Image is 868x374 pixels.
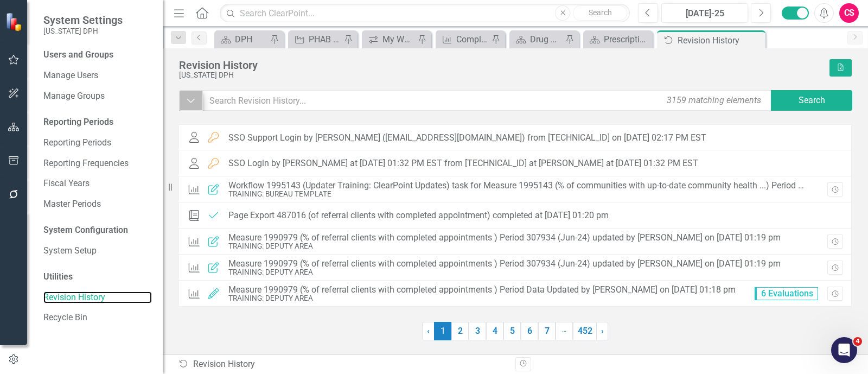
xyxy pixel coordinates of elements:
img: ClearPoint Strategy [5,12,24,31]
a: Prescription Monitoring [586,33,650,46]
a: 452 [573,322,597,340]
a: Compliance and Monitoring [438,33,489,46]
div: [US_STATE] DPH [179,71,824,79]
div: TRAINING: DEPUTY AREA [228,242,781,250]
a: Revision History [43,291,152,304]
a: Drug Control [512,33,563,46]
a: Recycle Bin [43,312,152,324]
div: Revision History [678,34,763,47]
div: PHAB Re-accreditation Readiness Assessment [309,33,341,46]
a: 3 [469,322,486,340]
span: 4 [853,337,862,346]
a: 6 [521,322,538,340]
a: System Setup [43,245,152,257]
div: Reporting Periods [43,116,152,129]
span: › [601,326,604,336]
div: System Configuration [43,224,152,237]
div: SSO Login by [PERSON_NAME] at [DATE] 01:32 PM EST from [TECHNICAL_ID] at [PERSON_NAME] at [DATE] ... [228,159,698,168]
a: DPH [217,33,267,46]
div: 3159 matching elements [664,92,764,110]
div: DPH [235,33,267,46]
a: Reporting Frequencies [43,157,152,170]
div: TRAINING: DEPUTY AREA [228,294,736,302]
a: Manage Groups [43,90,152,103]
div: My Workspace [382,33,415,46]
div: Revision History [179,59,824,71]
div: Users and Groups [43,49,152,61]
div: Prescription Monitoring [604,33,650,46]
input: Search Revision History... [202,90,773,111]
a: My Workspace [365,33,415,46]
div: Measure 1990979 (% of referral clients with completed appointments ) Period 307934 (Jun-24) updat... [228,233,781,243]
a: 4 [486,322,503,340]
button: [DATE]-25 [661,3,748,23]
div: Compliance and Monitoring [456,33,489,46]
a: Reporting Periods [43,137,152,149]
div: Utilities [43,271,152,283]
div: Measure 1990979 (% of referral clients with completed appointments ) Period 307934 (Jun-24) updat... [228,259,781,269]
small: [US_STATE] DPH [43,27,123,35]
span: 6 Evaluations [755,287,818,300]
div: Workflow 1995143 (Updater Training: ClearPoint Updates) task for Measure 1995143 (% of communitie... [228,181,808,191]
div: [DATE]-25 [665,7,744,20]
input: Search ClearPoint... [220,4,630,23]
div: SSO Support Login by [PERSON_NAME] ([EMAIL_ADDRESS][DOMAIN_NAME]) from [TECHNICAL_ID] on [DATE] 0... [228,133,706,143]
button: Search [573,5,627,21]
div: Drug Control [530,33,563,46]
div: Page Export 487016 (of referral clients with completed appointment) completed at [DATE] 01:20 pm [228,211,609,220]
button: CS [839,3,859,23]
a: 7 [538,322,556,340]
a: Master Periods [43,198,152,211]
div: Measure 1990979 (% of referral clients with completed appointments ) Period Data Updated by [PERS... [228,285,736,295]
a: Fiscal Years [43,178,152,190]
span: 1 [434,322,451,340]
a: 2 [451,322,469,340]
a: PHAB Re-accreditation Readiness Assessment [291,33,341,46]
span: System Settings [43,14,123,27]
span: Search [589,8,612,17]
div: Revision History [178,358,507,371]
iframe: Intercom live chat [831,337,857,363]
button: Search [771,90,852,111]
div: TRAINING: DEPUTY AREA [228,268,781,276]
div: TRAINING: BUREAU TEMPLATE [228,190,808,198]
span: ‹ [427,326,430,336]
a: Manage Users [43,69,152,82]
a: 5 [503,322,521,340]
